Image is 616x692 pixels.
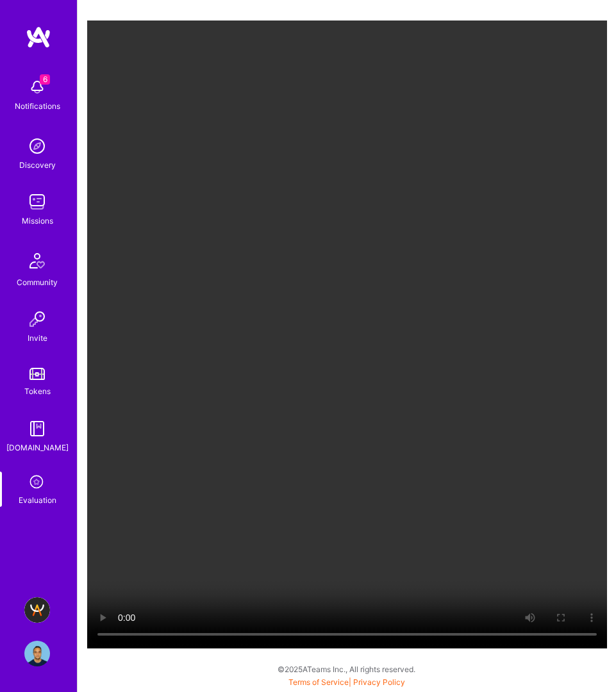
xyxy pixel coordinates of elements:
[24,306,50,332] img: Invite
[40,74,50,85] span: 6
[77,654,616,686] div: © 2025 ATeams Inc., All rights reserved.
[24,74,50,100] img: bell
[288,677,349,687] a: Terms of Service
[288,677,405,687] span: |
[26,472,49,494] i: icon SelectionTeam
[26,26,51,49] img: logo
[21,641,53,666] a: User Avatar
[24,597,50,623] img: A.Team - Grow A.Team's Community & Demand
[15,100,60,113] div: Notifications
[353,677,405,687] a: Privacy Policy
[24,641,50,666] img: User Avatar
[17,276,58,289] div: Community
[22,245,53,276] img: Community
[19,494,56,507] div: Evaluation
[24,416,50,441] img: guide book
[6,441,69,454] div: [DOMAIN_NAME]
[19,159,56,172] div: Discovery
[22,215,53,227] div: Missions
[24,189,50,215] img: teamwork
[24,133,50,159] img: discovery
[28,332,47,345] div: Invite
[87,21,607,648] video: Your browser does not support the video tag.
[21,597,53,623] a: A.Team - Grow A.Team's Community & Demand
[24,385,51,398] div: Tokens
[29,368,45,380] img: tokens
